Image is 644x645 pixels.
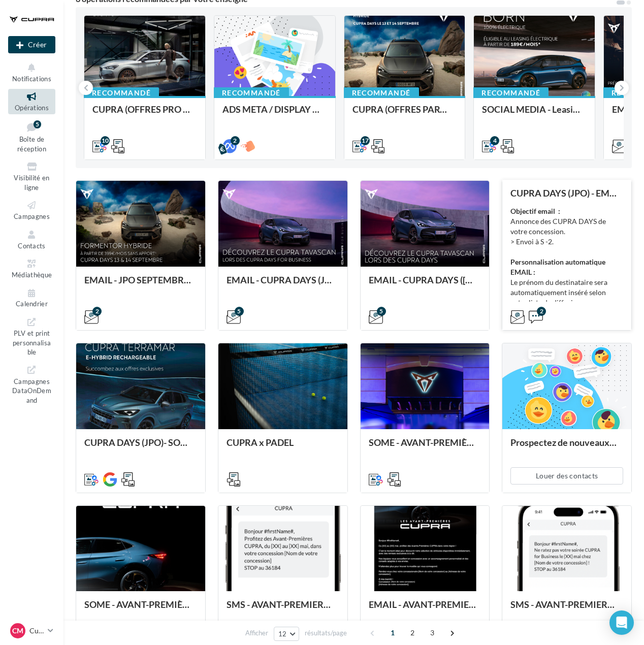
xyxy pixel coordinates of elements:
div: 5 [34,120,41,128]
div: Recommandé [214,87,289,99]
div: 5 [377,307,386,316]
div: EMAIL - CUPRA DAYS (JPO) Fleet Générique [227,275,339,295]
div: Recommandé [84,87,159,99]
span: 3 [424,625,440,641]
div: CUPRA (OFFRES PRO / SEPT) - SOCIAL MEDIA [92,104,197,124]
a: Campagnes [8,198,55,222]
p: Cupra Montargis [29,626,44,636]
span: 2 [404,625,421,641]
a: PLV et print personnalisable [8,314,55,359]
div: 4 [490,136,499,145]
button: Louer des contacts [510,467,623,485]
a: Contacts [8,227,55,252]
div: CUPRA DAYS (JPO) - EMAIL + SMS [510,188,623,198]
span: 12 [278,630,287,638]
strong: Objectif email : [510,207,560,215]
button: Notifications [8,60,55,85]
div: 10 [101,136,110,145]
button: Créer [8,36,55,53]
a: Opérations [8,89,55,114]
div: 5 [235,307,244,316]
a: Boîte de réception5 [8,118,55,155]
div: 2 [231,136,240,145]
span: Contacts [18,242,46,250]
a: CM Cupra Montargis [8,621,55,640]
span: CM [12,626,23,636]
div: EMAIL - JPO SEPTEMBRE 2025 [84,275,197,295]
span: Calendrier [16,300,48,308]
span: Boîte de réception [17,135,46,153]
div: SOCIAL MEDIA - Leasing social électrique - CUPRA Born [482,104,587,124]
div: ADS META / DISPLAY CUPRA DAYS Septembre 2025 [222,104,327,124]
div: Annonce des CUPRA DAYS de votre concession. > Envoi à S -2. Le prénom du destinataire sera automa... [510,206,623,308]
div: Open Intercom Messenger [609,610,634,635]
span: Opérations [15,104,49,112]
span: 1 [384,625,401,641]
div: Prospectez de nouveaux contacts [510,437,623,458]
span: résultats/page [305,628,347,638]
div: CUPRA (OFFRES PART + CUPRA DAYS / SEPT) - SOCIAL MEDIA [352,104,457,124]
div: SMS - AVANT-PREMIERES CUPRA FOR BUSINESS (VENTES PRIVEES) [510,599,623,620]
div: Nouvelle campagne [8,36,55,53]
div: SOME - AVANT-PREMIÈRES CUPRA PART (VENTES PRIVEES) [84,599,197,620]
div: EMAIL - AVANT-PREMIERES CUPRA PART (VENTES PRIVEES) [369,599,481,620]
span: Campagnes DataOnDemand [12,375,51,404]
div: SOME - AVANT-PREMIÈRES CUPRA FOR BUSINESS (VENTES PRIVEES) [369,437,481,458]
a: Calendrier [8,285,55,310]
span: Visibilité en ligne [14,174,49,191]
a: Campagnes DataOnDemand [8,362,55,406]
div: 2 [537,307,546,316]
strong: Personnalisation automatique EMAIL : [510,257,605,276]
button: 12 [274,627,300,641]
span: Afficher [245,628,268,638]
div: 2 [92,307,102,316]
a: Visibilité en ligne [8,159,55,193]
div: EMAIL - CUPRA DAYS ([GEOGRAPHIC_DATA]) Private Générique [369,275,481,295]
span: Campagnes [14,212,50,220]
div: CUPRA x PADEL [227,437,339,458]
span: Médiathèque [12,271,52,279]
div: CUPRA DAYS (JPO)- SOCIAL MEDIA [84,437,197,458]
div: 17 [361,136,370,145]
div: SMS - AVANT-PREMIERES CUPRA PART (VENTES PRIVEES) [227,599,339,620]
span: PLV et print personnalisable [13,327,51,356]
span: Notifications [12,75,51,83]
div: Recommandé [344,87,419,99]
a: Médiathèque [8,256,55,281]
div: Recommandé [473,87,549,99]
